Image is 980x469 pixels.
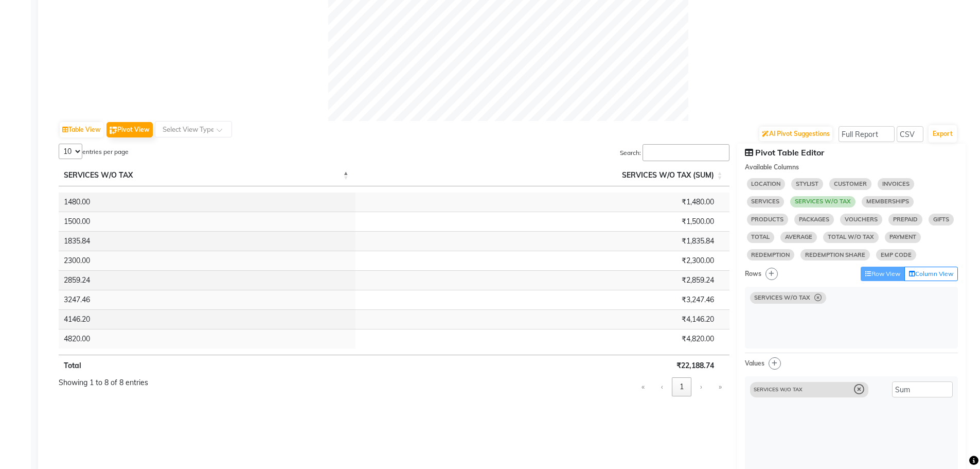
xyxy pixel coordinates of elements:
[633,377,729,396] nav: pagination
[355,309,729,329] td: ₹4,146.20
[64,361,81,370] strong: Total
[355,251,729,270] td: ₹2,300.00
[106,122,153,137] button: Pivot View
[765,268,778,280] button: Quick add column to rows
[355,329,729,349] td: ₹4,820.00
[59,251,355,270] td: 2300.00
[747,196,785,207] span: SERVICES
[59,290,355,309] td: 3247.46
[60,122,103,137] button: Table View
[355,193,729,212] td: ₹1,480.00
[64,170,133,180] span: SERVICES W/O TAX
[885,232,921,243] span: PAYMENT
[59,231,355,251] td: 1835.84
[672,377,691,396] button: 1
[800,249,870,260] span: REDEMPTION SHARE
[692,377,710,396] button: Next
[754,295,810,301] span: SERVICES W/O TAX
[747,178,786,189] span: LOCATION
[794,214,834,225] span: PACKAGES
[755,147,824,158] strong: Pivot Table Editor
[355,165,729,186] th: SERVICES W/O TAX (SUM): Activate to sort
[355,212,729,231] td: ₹1,500.00
[878,178,914,189] span: INVOICES
[876,249,916,260] span: EMP CODE
[780,232,817,243] span: AVERAGE
[622,170,714,180] span: SERVICES W/O TAX (SUM)
[711,377,729,396] button: Last
[59,193,355,212] td: 1480.00
[59,270,355,290] td: 2859.24
[929,125,957,143] button: Export
[355,290,729,309] td: ₹3,247.46
[754,387,849,392] span: SERVICES W/O TAX
[790,196,856,207] span: SERVICES W/O TAX
[829,178,871,189] span: CUSTOMER
[769,357,781,370] button: Quick add column to values
[745,163,799,171] strong: Available Columns
[59,212,355,231] td: 1500.00
[82,147,129,157] label: entries per page
[676,361,714,370] strong: ₹22,188.74
[59,309,355,329] td: 4146.20
[840,214,882,225] span: VOUCHERS
[929,214,954,225] span: GIFTS
[620,148,641,158] label: Search:
[59,377,148,388] div: Showing 1 to 8 of 8 entries
[355,231,729,251] td: ₹1,835.84
[904,267,958,281] button: Column View
[634,377,652,396] button: First
[653,377,671,396] button: Previous
[747,232,775,243] span: TOTAL
[823,232,879,243] span: TOTAL W/O TAX
[888,214,922,225] span: PREPAID
[355,270,729,290] td: ₹2,859.24
[862,196,914,207] span: MEMBERSHIPS
[747,249,795,260] span: REDEMPTION
[59,329,355,349] td: 4820.00
[791,178,823,189] span: STYLIST
[110,127,117,134] img: pivot.png
[759,127,832,141] button: AI Pivot Suggestions
[745,359,764,367] strong: Values
[747,214,789,225] span: PRODUCTS
[745,270,761,277] strong: Rows
[59,165,355,186] th: SERVICES W/O TAX: Activate to invert sorting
